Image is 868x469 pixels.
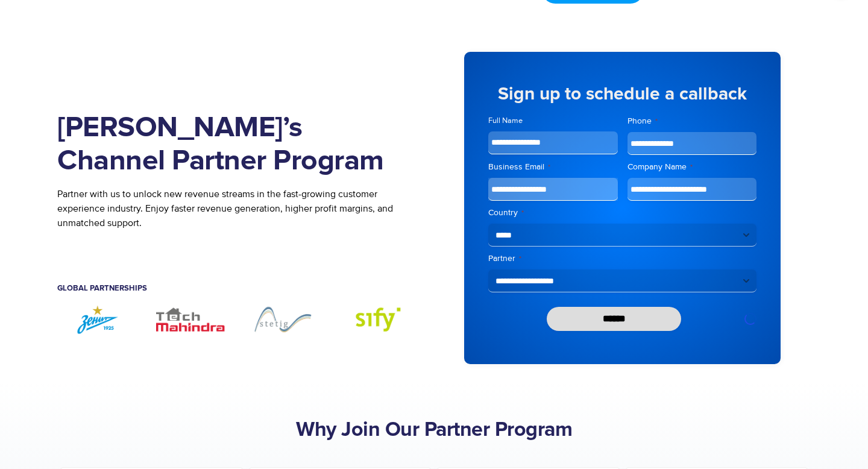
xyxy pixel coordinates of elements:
[488,207,756,219] label: Country
[488,85,756,103] h5: Sign up to schedule a callback
[57,112,416,178] h1: [PERSON_NAME]’s Channel Partner Program
[57,418,811,442] h2: Why Join Our Partner Program
[488,115,618,127] label: Full Name
[150,304,231,334] div: 3 / 7
[335,304,416,334] div: 5 / 7
[57,187,416,230] p: Partner with us to unlock new revenue streams in the fast-growing customer experience industry. E...
[627,115,757,127] label: Phone
[57,285,416,292] h5: Global Partnerships
[57,304,416,334] div: Image Carousel
[57,304,138,334] div: 2 / 7
[243,304,324,334] div: 4 / 7
[335,304,416,334] img: Sify
[57,304,138,334] img: ZENIT
[627,161,757,173] label: Company Name
[488,253,756,265] label: Partner
[243,304,324,334] img: Stetig
[150,304,231,334] img: TechMahindra
[488,161,618,173] label: Business Email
